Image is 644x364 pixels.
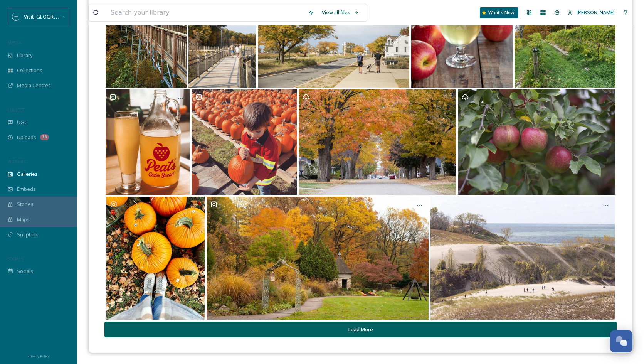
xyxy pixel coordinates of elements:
[298,89,457,195] a: Opens media popup. Media description: Fall_CityStreet_Berrien_Springs_IMG_1006_nowicki.jpg.
[429,195,615,320] a: Opens media popup. Media description: Fall_WarrenDunes_IMG_0435_Nowicki.jpg.
[27,351,50,360] a: Privacy Policy
[27,354,50,359] span: Privacy Policy
[104,322,617,337] button: Load More
[17,216,30,223] span: Maps
[24,13,110,20] span: Visit [GEOGRAPHIC_DATA][US_STATE]
[205,195,429,320] a: Opens media popup. Media description: It's a wonderful day to enjoy the fall colors at Fernwood!.
[8,256,23,261] span: SOCIALS
[610,330,632,352] button: Open Chat
[17,119,27,126] span: UGC
[12,13,20,20] img: SM%20Social%20Profile.png
[17,185,36,193] span: Embeds
[40,134,49,140] div: 18
[105,89,191,195] a: Opens media popup. Media description: Rights approved at 2020-10-22T21:22:05.003+0000 by draysweet.
[17,201,34,208] span: Stories
[8,107,24,113] span: COLLECT
[17,268,33,275] span: Socials
[8,158,25,164] span: WIDGETS
[457,89,617,195] a: Opens media popup. Media description: apples-060.jpg.
[17,231,38,238] span: SnapLink
[107,4,304,21] input: Search your library
[17,67,42,74] span: Collections
[191,89,298,195] a: Opens media popup. Media description: Happy 1st Day of Fall! 🍂 Since we just moved to our new far...
[17,52,32,59] span: Library
[17,134,36,141] span: Uploads
[105,195,205,320] a: Opens media popup. Media description: Rights approved at 2023-09-25T17:10:14.307+0000 by renees.n...
[8,40,21,45] span: MEDIA
[577,9,615,16] span: [PERSON_NAME]
[564,5,619,20] a: [PERSON_NAME]
[318,5,363,20] a: View all files
[480,7,518,18] a: What's New
[17,82,51,89] span: Media Centres
[17,170,38,178] span: Galleries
